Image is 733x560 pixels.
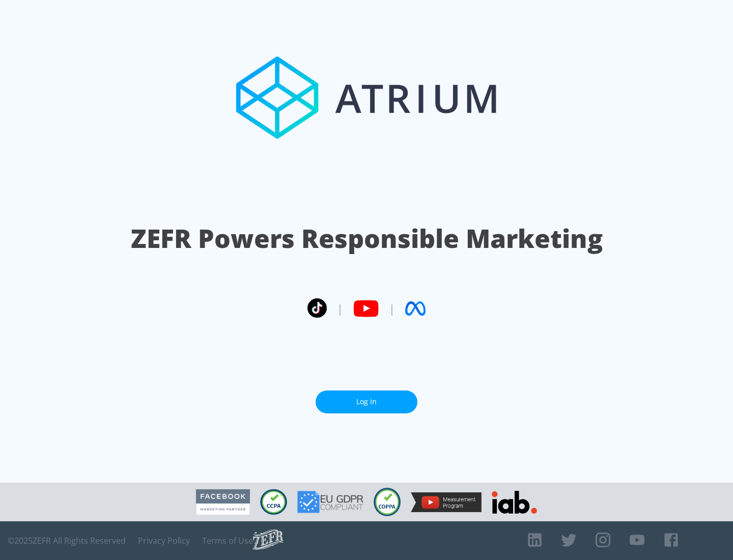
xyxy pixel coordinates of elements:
img: IAB [492,491,537,514]
a: Log In [316,390,417,413]
span: | [389,301,395,316]
span: | [337,301,343,316]
img: CCPA Compliant [260,489,287,515]
img: COPPA Compliant [374,488,401,516]
a: Privacy Policy [138,536,190,546]
span: © 2025 ZEFR All Rights Reserved [8,536,126,546]
img: YouTube Measurement Program [411,492,482,512]
a: Terms of Use [202,536,253,546]
img: GDPR Compliant [297,491,363,513]
img: Facebook Marketing Partner [196,489,250,515]
h1: ZEFR Powers Responsible Marketing [131,221,603,256]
